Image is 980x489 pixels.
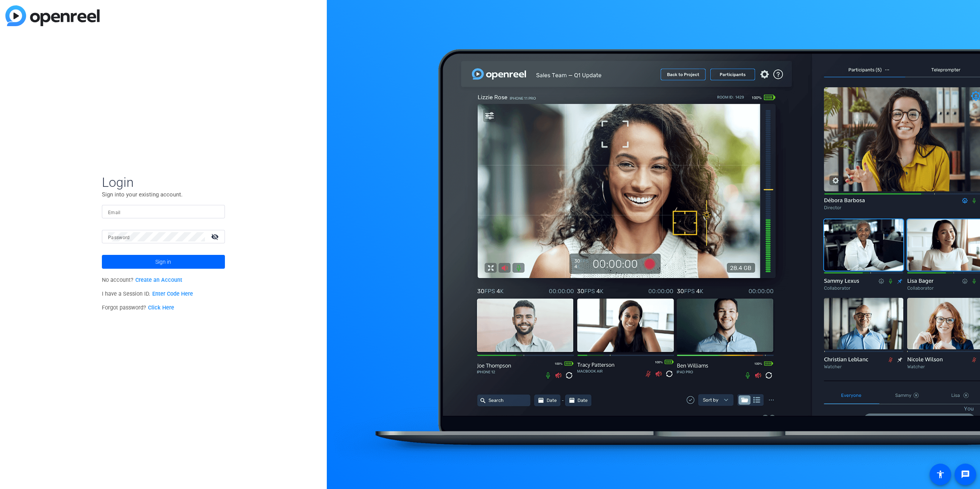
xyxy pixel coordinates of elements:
span: No account? [102,277,182,283]
a: Create an Account [135,277,182,283]
span: Forgot password? [102,304,174,311]
span: Login [102,174,225,190]
span: I have a Session ID. [102,291,193,297]
mat-label: Email [108,210,121,215]
mat-icon: message [961,470,970,479]
span: Sign in [155,252,171,271]
a: Click Here [148,304,174,311]
a: Enter Code Here [152,291,193,297]
input: Enter Email Address [108,207,219,216]
mat-label: Password [108,235,130,240]
mat-icon: visibility_off [206,231,225,242]
p: Sign into your existing account. [102,190,225,199]
button: Sign in [102,255,225,269]
mat-icon: accessibility [936,470,945,479]
img: blue-gradient.svg [5,5,100,26]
